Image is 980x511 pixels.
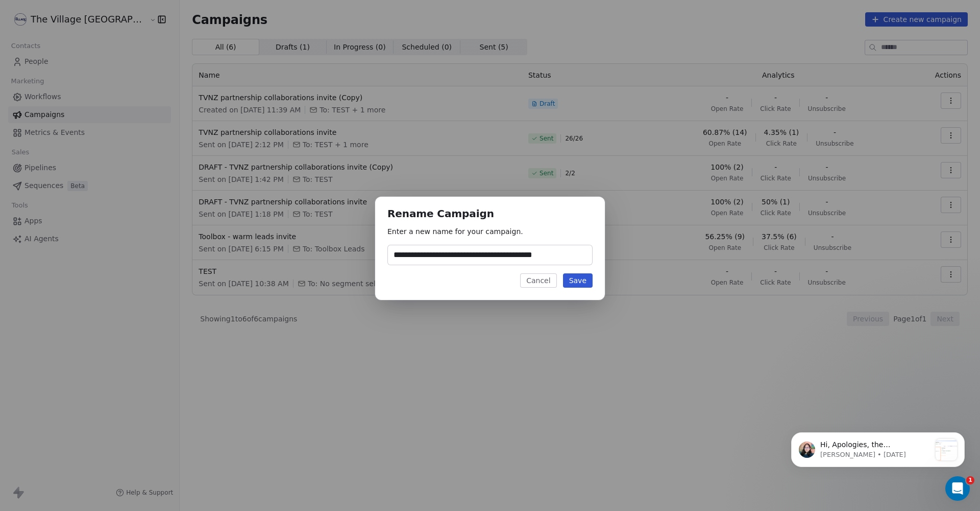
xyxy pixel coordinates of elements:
[563,273,593,288] button: Save
[387,209,593,220] h1: Rename Campaign
[776,412,980,483] iframe: Intercom notifications message
[44,29,153,189] span: Hi, Apologies, the arrangement / organization of contact properties in the contact section is cur...
[44,38,155,48] p: Message from Mrinal, sent 2d ago
[945,476,970,501] iframe: Intercom live chat
[966,476,974,484] span: 1
[387,226,593,237] p: Enter a new name for your campaign.
[520,273,556,288] button: Cancel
